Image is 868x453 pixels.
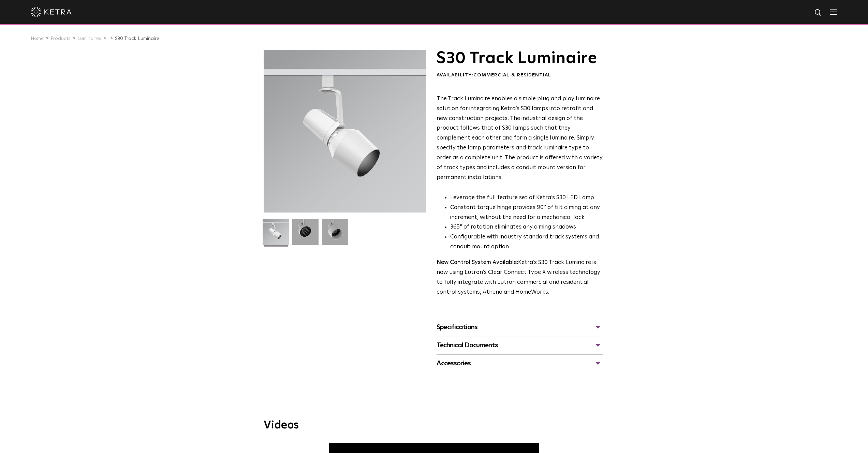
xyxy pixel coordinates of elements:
[450,222,603,232] li: 365° of rotation eliminates any aiming shadows
[31,36,44,41] a: Home
[322,219,348,250] img: 9e3d97bd0cf938513d6e
[437,258,603,297] p: Ketra’s S30 Track Luminaire is now using Lutron’s Clear Connect Type X wireless technology to ful...
[437,96,603,180] span: The Track Luminaire enables a simple plug and play luminaire solution for integrating Ketra’s S30...
[437,50,603,67] h1: S30 Track Luminaire
[450,203,603,223] li: Constant torque hinge provides 90° of tilt aiming at any increment, without the need for a mechan...
[292,219,319,250] img: 3b1b0dc7630e9da69e6b
[263,219,289,250] img: S30-Track-Luminaire-2021-Web-Square
[830,9,837,15] img: Hamburger%20Nav.svg
[437,260,518,265] strong: New Control System Available:
[115,36,159,41] a: S30 Track Luminaire
[437,358,603,369] div: Accessories
[437,340,603,351] div: Technical Documents
[31,7,72,17] img: ketra-logo-2019-white
[437,72,603,79] div: Availability:
[473,73,551,77] span: Commercial & Residential
[437,322,603,333] div: Specifications
[814,9,823,17] img: search icon
[264,420,605,431] h3: Videos
[77,36,101,41] a: Luminaires
[450,193,603,203] li: Leverage the full feature set of Ketra’s S30 LED Lamp
[50,36,71,41] a: Products
[450,232,603,252] li: Configurable with industry standard track systems and conduit mount option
